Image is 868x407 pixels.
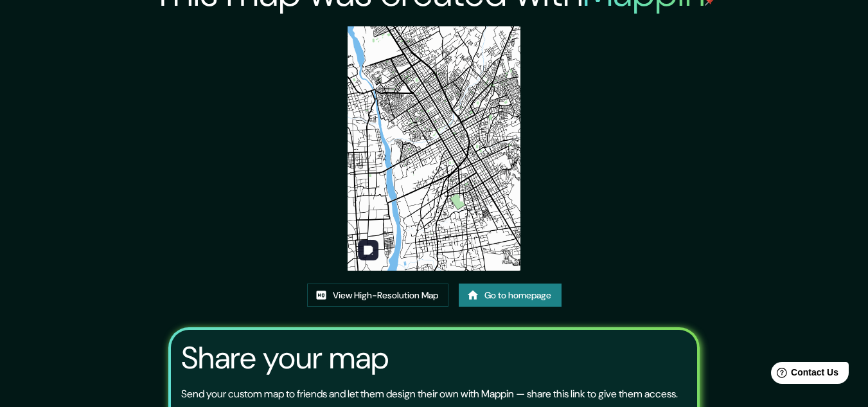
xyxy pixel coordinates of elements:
img: created-map [348,26,520,271]
a: View High-Resolution Map [307,284,448,307]
iframe: Help widget launcher [754,357,854,393]
p: Send your custom map to friends and let them design their own with Mappin — share this link to gi... [181,386,678,402]
h3: Share your map [181,340,389,376]
a: Go to homepage [459,284,562,307]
